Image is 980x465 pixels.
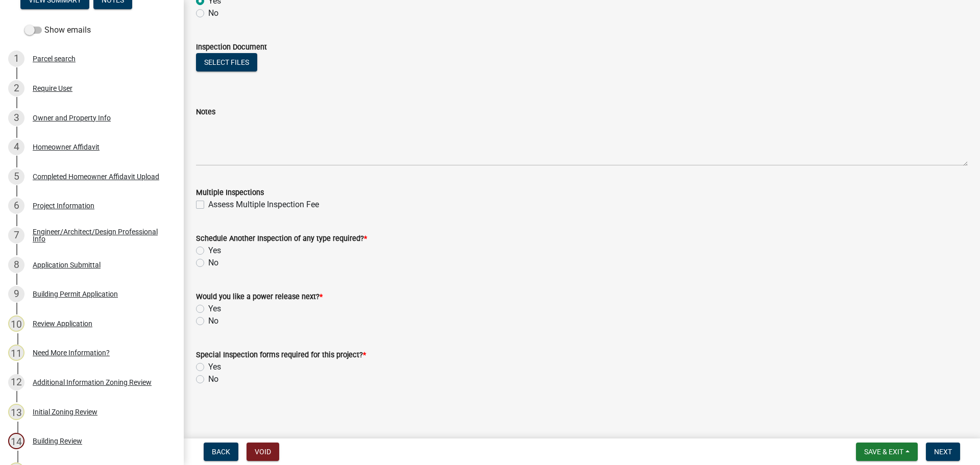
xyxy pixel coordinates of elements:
div: 6 [8,198,24,214]
div: 12 [8,374,24,390]
label: Multiple Inspections [196,189,264,197]
div: 3 [8,110,24,126]
div: Review Application [33,320,92,327]
div: 7 [8,227,24,243]
label: No [208,7,218,19]
div: Owner and Property Info [33,114,111,121]
div: 2 [8,80,24,96]
span: Back [212,448,230,456]
div: Require User [33,85,72,92]
button: Select files [196,53,257,71]
label: Notes [196,109,215,116]
div: Initial Zoning Review [33,408,97,415]
div: 1 [8,51,24,67]
div: Application Submittal [33,261,101,268]
label: Inspection Document [196,44,267,51]
label: No [208,373,218,385]
button: Save & Exit [856,443,918,461]
div: Building Review [33,437,82,445]
label: Assess Multiple Inspection Fee [208,199,319,211]
div: 4 [8,139,24,155]
div: 8 [8,257,24,273]
div: 13 [8,404,24,420]
span: Next [934,448,952,456]
label: Yes [208,244,221,257]
div: 11 [8,345,24,361]
div: 14 [8,433,24,449]
div: Building Permit Application [33,290,118,298]
label: Special Inspection forms required for this project? [196,352,366,359]
div: Additional Information Zoning Review [33,379,152,386]
label: Would you like a power release next? [196,293,323,301]
div: 10 [8,315,24,332]
label: Yes [208,303,221,315]
div: Parcel search [33,55,76,62]
label: No [208,257,218,269]
div: Homeowner Affidavit [33,143,100,151]
button: Void [247,443,279,461]
label: No [208,315,218,327]
label: Yes [208,361,221,373]
button: Back [204,443,238,461]
div: 5 [8,168,24,185]
div: 9 [8,286,24,302]
span: Save & Exit [864,448,903,456]
div: Completed Homeowner Affidavit Upload [33,173,159,180]
label: Show emails [24,24,91,36]
div: Engineer/Architect/Design Professional Info [33,228,167,242]
button: Next [926,443,960,461]
div: Need More Information? [33,349,110,356]
div: Project Information [33,202,94,209]
label: Schedule Another Inspection of any type required? [196,235,367,242]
